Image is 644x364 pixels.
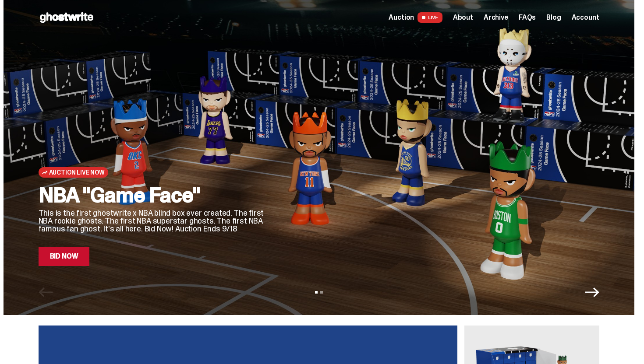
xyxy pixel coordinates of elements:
[484,14,508,21] a: Archive
[585,285,599,299] button: Next
[519,14,536,21] a: FAQs
[546,14,561,21] a: Blog
[315,291,318,294] button: View slide 1
[39,247,90,266] a: Bid Now
[453,14,473,21] a: About
[389,14,414,21] span: Auction
[389,12,442,23] a: Auction LIVE
[320,291,323,294] button: View slide 2
[418,12,442,23] span: LIVE
[49,169,105,176] span: Auction Live Now
[39,209,266,233] p: This is the first ghostwrite x NBA blind box ever created. The first NBA rookie ghosts. The first...
[39,185,266,206] h2: NBA "Game Face"
[572,14,599,21] a: Account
